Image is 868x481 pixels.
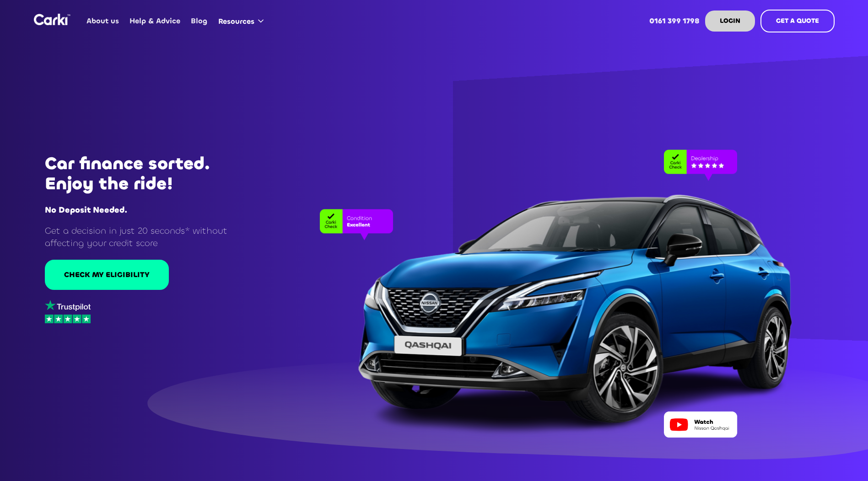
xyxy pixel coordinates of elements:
strong: GET A QUOTE [776,16,819,25]
a: Blog [186,3,213,39]
a: CHECK MY ELIGIBILITY [45,260,169,290]
strong: No Deposit Needed. [45,204,127,215]
img: trustpilot [45,300,91,311]
a: About us [81,3,124,39]
img: Logo [34,14,70,25]
strong: LOGIN [720,16,740,25]
strong: 0161 399 1798 [649,16,700,26]
a: 0161 399 1798 [644,3,705,39]
div: Resources [218,16,254,27]
a: LOGIN [705,11,755,32]
img: stars [45,315,91,323]
a: Help & Advice [124,3,186,39]
div: CHECK MY ELIGIBILITY [64,270,150,280]
a: GET A QUOTE [760,10,835,32]
p: Get a decision in just 20 seconds* without affecting your credit score [45,224,250,250]
div: Resources [213,4,273,38]
h1: Car finance sorted. Enjoy the ride! [45,154,250,194]
a: home [34,14,70,25]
